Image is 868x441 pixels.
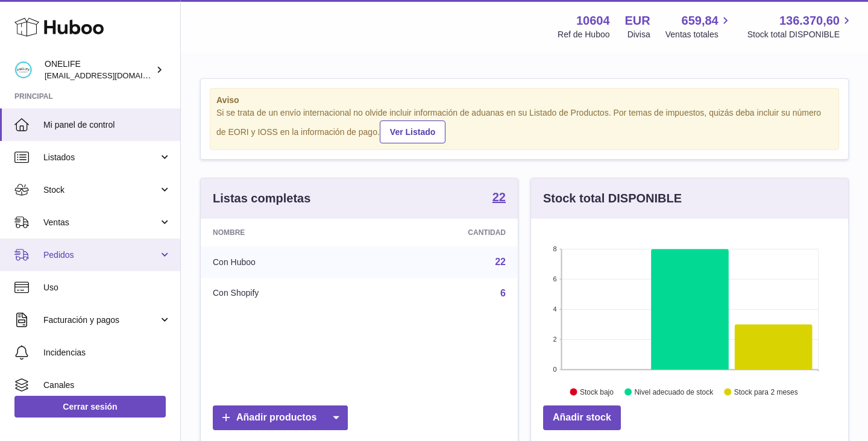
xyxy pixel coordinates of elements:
[213,405,348,430] a: Añadir productos
[627,29,650,40] div: Divisa
[43,152,159,163] span: Listados
[45,58,153,81] div: ONELIFE
[213,190,310,207] h3: Listas completas
[543,190,682,207] h3: Stock total DISPONIBLE
[369,219,518,246] th: Cantidad
[734,387,798,396] text: Stock para 2 meses
[43,119,171,131] span: Mi panel de control
[625,13,650,29] strong: EUR
[747,13,854,40] a: 136.370,60 Stock total DISPONIBLE
[43,184,159,196] span: Stock
[500,288,506,298] a: 6
[553,366,556,373] text: 0
[580,387,614,396] text: Stock bajo
[634,387,714,396] text: Nivel adecuado de stock
[492,191,506,205] a: 22
[665,29,732,40] span: Ventas totales
[14,61,33,79] img: administracion@onelifespain.com
[576,13,610,29] strong: 10604
[495,257,506,267] a: 22
[43,249,159,261] span: Pedidos
[43,314,159,326] span: Facturación y pagos
[43,282,171,293] span: Uso
[380,120,445,143] a: Ver Listado
[747,29,854,40] span: Stock total DISPONIBLE
[201,278,369,309] td: Con Shopify
[216,95,832,106] strong: Aviso
[43,380,171,391] span: Canales
[553,336,556,343] text: 2
[45,70,177,80] span: [EMAIL_ADDRESS][DOMAIN_NAME]
[682,13,719,29] span: 659,84
[43,347,171,358] span: Incidencias
[492,191,506,203] strong: 22
[201,219,369,246] th: Nombre
[665,13,732,40] a: 659,84 Ventas totales
[779,13,840,29] span: 136.370,60
[558,29,609,40] div: Ref de Huboo
[553,275,556,283] text: 6
[543,405,621,430] a: Añadir stock
[43,217,159,228] span: Ventas
[553,305,556,313] text: 4
[201,246,369,278] td: Con Huboo
[216,107,832,143] div: Si se trata de un envío internacional no olvide incluir información de aduanas en su Listado de P...
[14,396,166,418] a: Cerrar sesión
[553,245,556,252] text: 8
